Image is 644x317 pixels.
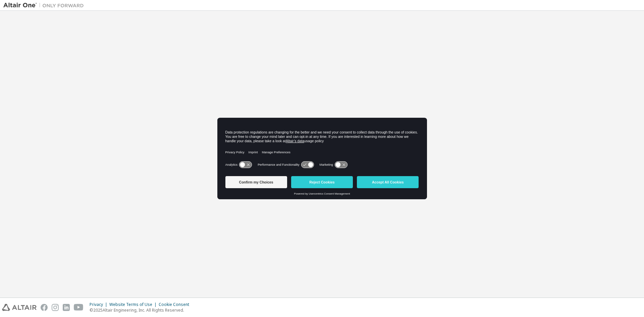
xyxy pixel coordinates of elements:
div: Privacy [90,302,109,307]
img: instagram.svg [52,304,59,311]
p: © 2025 Altair Engineering, Inc. All Rights Reserved. [90,307,193,313]
img: youtube.svg [74,304,84,311]
div: Website Terms of Use [109,302,159,307]
img: altair_logo.svg [2,304,37,311]
div: Cookie Consent [159,302,193,307]
img: linkedin.svg [63,304,70,311]
img: Altair One [3,2,87,9]
img: facebook.svg [41,304,48,311]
